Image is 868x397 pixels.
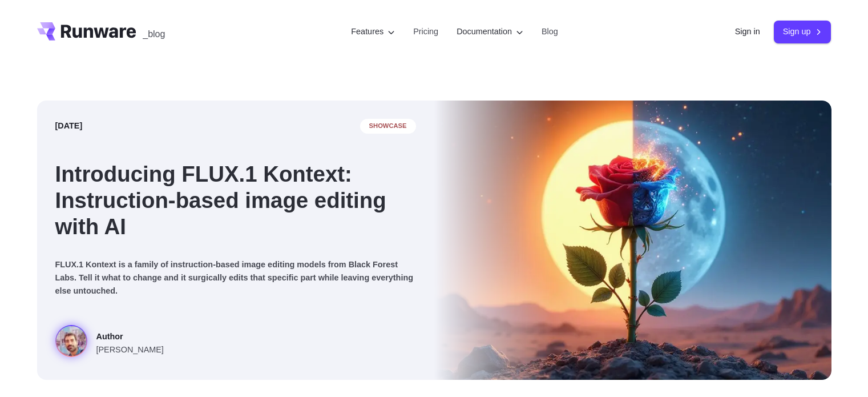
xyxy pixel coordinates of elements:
[360,119,416,134] span: showcase
[413,25,438,38] a: Pricing
[774,21,831,43] a: Sign up
[542,25,558,38] a: Blog
[434,101,831,380] img: Surreal rose in a desert landscape, split between day and night with the sun and moon aligned beh...
[55,161,416,240] h1: Introducing FLUX.1 Kontext: Instruction-based image editing with AI
[735,25,760,38] a: Sign in
[96,343,164,356] span: [PERSON_NAME]
[37,22,136,41] a: Go to /
[55,258,416,298] p: FLUX.1 Kontext is a family of instruction-based image editing models from Black Forest Labs. Tell...
[55,325,164,362] a: Surreal rose in a desert landscape, split between day and night with the sun and moon aligned beh...
[96,330,164,343] span: Author
[55,119,83,133] time: [DATE]
[457,25,523,38] label: Documentation
[351,25,395,38] label: Features
[143,22,165,41] a: _blog
[143,30,165,39] span: _blog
